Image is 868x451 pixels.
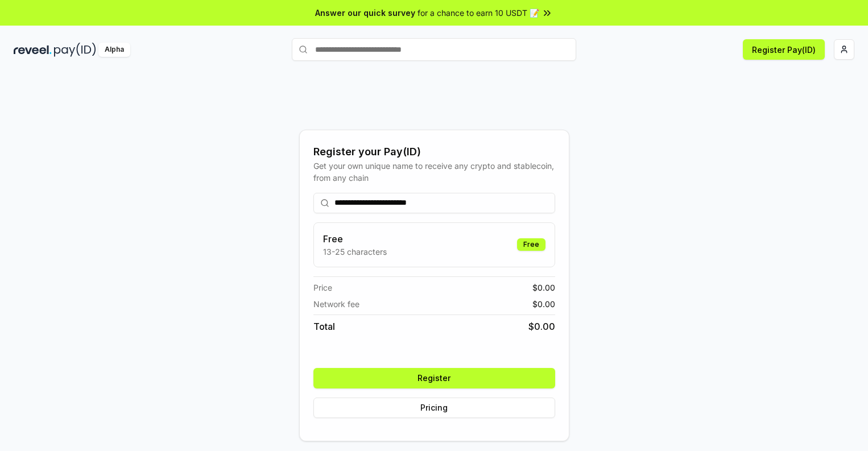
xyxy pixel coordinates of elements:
[313,398,555,418] button: Pricing
[532,282,555,293] span: $ 0.00
[313,144,555,160] div: Register your Pay(ID)
[98,43,130,57] div: Alpha
[54,43,96,57] img: pay_id
[313,320,335,333] span: Total
[14,43,52,57] img: reveel_dark
[743,39,825,60] button: Register Pay(ID)
[532,298,555,310] span: $ 0.00
[315,7,415,19] span: Answer our quick survey
[313,282,332,293] span: Price
[517,238,545,251] div: Free
[418,7,539,19] span: for a chance to earn 10 USDT 📝
[528,320,555,333] span: $ 0.00
[313,298,359,310] span: Network fee
[323,246,387,258] p: 13-25 characters
[313,160,555,184] div: Get your own unique name to receive any crypto and stablecoin, from any chain
[323,232,387,246] h3: Free
[313,368,555,388] button: Register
